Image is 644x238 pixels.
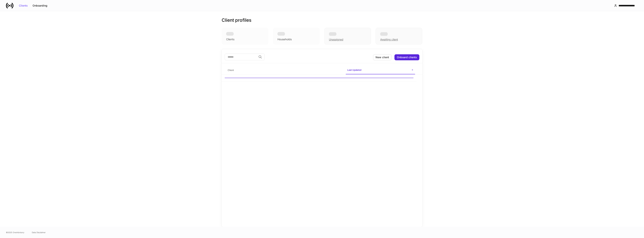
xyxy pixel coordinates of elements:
[33,4,47,7] div: Onboarding
[376,56,389,59] div: New client
[380,38,398,41] div: Awaiting client
[228,68,234,72] h6: Client
[6,231,24,234] span: © 2025 OneAdvisory
[32,231,46,234] a: Data Disclaimer
[226,66,343,74] span: Client
[397,56,417,59] div: Onboard clients
[277,37,292,41] div: Households
[394,54,419,60] button: Onboard clients
[376,28,422,45] div: Awaiting client
[226,37,234,41] div: Clients
[329,38,343,41] div: Unassigned
[16,3,30,9] button: Clients
[19,4,28,7] div: Clients
[222,17,251,23] h3: Client profiles
[347,68,361,72] h6: Last Updated
[346,66,415,74] span: Last Updated
[373,54,391,60] button: New client
[324,28,371,45] div: Unassigned
[30,3,50,9] button: Onboarding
